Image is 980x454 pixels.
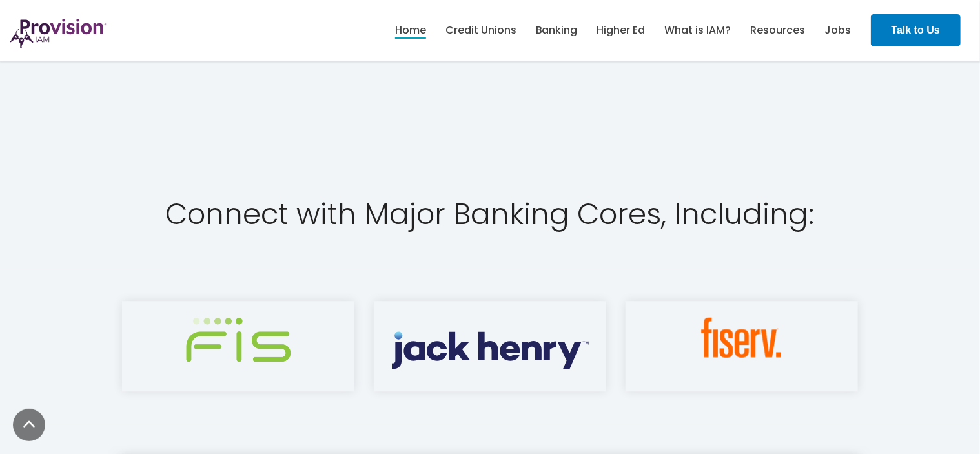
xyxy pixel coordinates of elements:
[825,19,852,41] a: Jobs
[186,317,291,362] img: fis-logo
[10,19,107,48] img: ProvisionIAM-Logo-Purple
[597,19,646,41] a: Higher Ed
[392,317,589,369] img: Jack Henry Logo
[536,19,578,41] a: Banking
[122,198,858,231] h2: Connect with Major Banking Cores, Including:
[445,19,516,41] a: Credit Unions
[892,25,940,36] strong: Talk to Us
[395,19,426,41] a: Home
[871,14,961,46] a: Talk to Us
[665,19,731,41] a: What is IAM?
[751,19,806,41] a: Resources
[700,317,784,358] img: fiserv-logo-1
[385,10,861,51] nav: menu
